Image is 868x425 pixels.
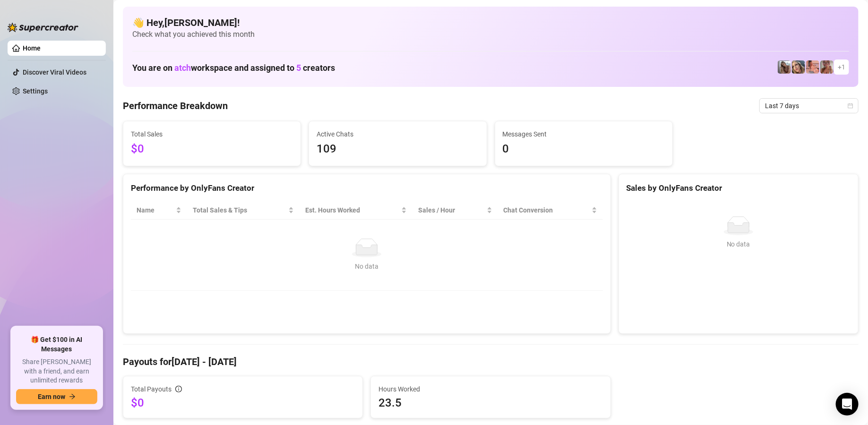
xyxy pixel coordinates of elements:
[317,140,479,158] span: 109
[838,62,845,72] span: + 1
[630,239,847,249] div: No data
[765,99,853,113] span: Last 7 days
[413,201,498,220] th: Sales / Hour
[131,140,293,158] span: $0
[848,103,853,109] span: calendar
[193,205,286,215] span: Total Sales & Tips
[806,60,819,74] img: Kat XXX
[820,60,834,74] img: Jamie
[123,355,859,368] h4: Payouts for [DATE] - [DATE]
[131,201,187,220] th: Name
[627,182,851,195] div: Sales by OnlyFans Creator
[296,63,301,73] span: 5
[498,201,603,220] th: Chat Conversion
[305,205,399,215] div: Est. Hours Worked
[317,129,479,139] span: Active Chats
[504,205,590,215] span: Chat Conversion
[69,393,76,400] span: arrow-right
[187,201,299,220] th: Total Sales & Tips
[38,393,65,400] span: Earn now
[16,357,97,385] span: Share [PERSON_NAME] with a friend, and earn unlimited rewards
[16,389,97,404] button: Earn nowarrow-right
[418,205,485,215] span: Sales / Hour
[836,393,859,416] div: Open Intercom Messenger
[503,129,665,139] span: Messages Sent
[503,140,665,158] span: 0
[175,386,182,392] span: info-circle
[132,29,849,40] span: Check what you achieved this month
[23,87,48,95] a: Settings
[123,99,228,112] h4: Performance Breakdown
[131,395,355,410] span: $0
[137,205,174,215] span: Name
[378,395,602,410] span: 23.5
[174,63,191,73] span: atch
[792,60,805,74] img: Kat Hobbs
[132,63,335,73] h1: You are on workspace and assigned to creators
[16,335,97,354] span: 🎁 Get $100 in AI Messages
[23,44,41,52] a: Home
[132,16,849,29] h4: 👋 Hey, [PERSON_NAME] !
[131,384,172,394] span: Total Payouts
[778,60,791,74] img: Kat Hobbs VIP
[131,182,603,195] div: Performance by OnlyFans Creator
[8,23,78,32] img: logo-BBDzfeDw.svg
[378,384,602,394] span: Hours Worked
[23,68,86,76] a: Discover Viral Videos
[131,129,293,139] span: Total Sales
[140,261,593,272] div: No data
